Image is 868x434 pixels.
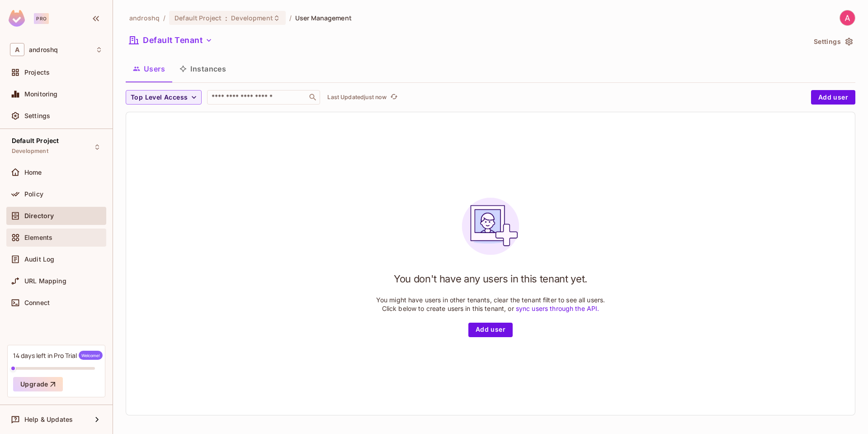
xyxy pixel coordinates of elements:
[810,34,855,49] button: Settings
[387,92,399,103] span: Click to refresh data
[12,148,48,155] span: Development
[29,46,58,53] span: Workspace: androshq
[24,299,50,306] span: Connect
[24,69,50,76] span: Projects
[13,351,103,360] div: 14 days left in Pro Trial
[24,91,58,98] span: Monitoring
[840,10,855,25] img: Andrew Camel
[388,92,399,103] button: refresh
[129,14,160,22] span: the active workspace
[225,14,228,22] span: :
[172,57,233,80] button: Instances
[811,90,855,105] button: Add user
[394,272,587,286] h1: You don't have any users in this tenant yet.
[231,14,273,22] span: Development
[126,90,202,105] button: Top Level Access
[295,14,352,22] span: User Management
[24,191,43,198] span: Policy
[13,377,63,391] button: Upgrade
[24,169,42,176] span: Home
[376,296,605,313] p: You might have users in other tenants, clear the tenant filter to see all users. Click below to c...
[24,112,50,119] span: Settings
[24,277,66,285] span: URL Mapping
[327,94,387,101] p: Last Updated just now
[34,13,49,24] div: Pro
[163,14,165,22] li: /
[468,323,513,337] button: Add user
[79,351,103,360] span: Welcome!
[24,212,54,219] span: Directory
[516,305,599,312] a: sync users through the API.
[24,256,54,263] span: Audit Log
[24,234,52,241] span: Elements
[289,14,292,22] li: /
[175,14,222,22] span: Default Project
[126,33,216,48] button: Default Tenant
[126,57,172,80] button: Users
[24,416,73,423] span: Help & Updates
[9,10,25,27] img: SReyMgAAAABJRU5ErkJggg==
[390,93,398,102] span: refresh
[12,137,59,144] span: Default Project
[10,43,24,56] span: A
[131,92,188,103] span: Top Level Access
